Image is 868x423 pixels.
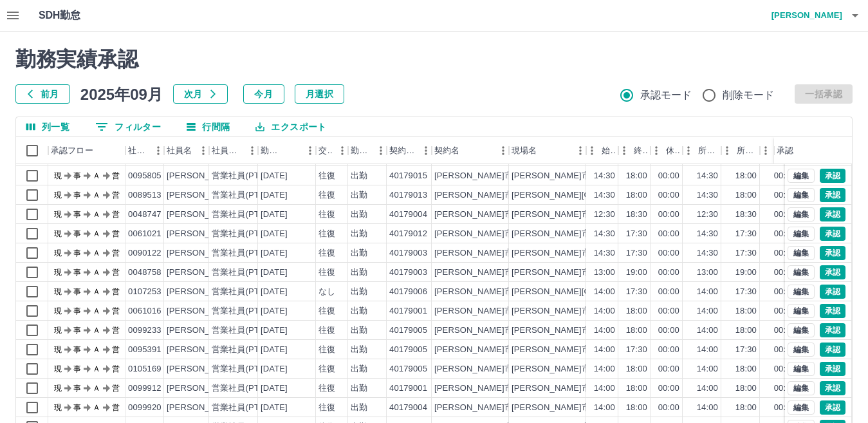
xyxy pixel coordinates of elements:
div: [PERSON_NAME] [167,267,237,279]
div: 営業社員(PT契約) [212,170,279,182]
div: 00:00 [774,324,795,337]
div: [PERSON_NAME] [167,305,237,317]
div: 18:30 [735,209,757,221]
button: 編集 [788,285,815,299]
div: 14:00 [697,286,718,298]
div: 00:00 [774,247,795,259]
div: 往復 [319,305,335,317]
div: 00:00 [658,286,679,298]
button: 行間隔 [176,117,240,136]
div: 所定開始 [683,137,721,164]
div: 0107253 [128,286,162,298]
div: [PERSON_NAME][GEOGRAPHIC_DATA]保育所 [512,286,696,298]
div: 営業社員(PT契約) [212,305,279,317]
div: 所定終業 [721,137,760,164]
div: [PERSON_NAME]市[PERSON_NAME][GEOGRAPHIC_DATA]保育所 [512,228,774,240]
text: 事 [73,268,81,277]
text: Ａ [93,171,100,180]
div: 14:00 [697,344,718,356]
div: 00:00 [774,209,795,221]
div: 40179005 [389,363,427,375]
button: 承認 [820,285,845,299]
div: 出勤 [351,189,367,202]
span: 承認モード [640,88,692,103]
div: [DATE] [261,209,288,221]
div: 往復 [319,344,335,356]
div: 14:00 [594,324,615,337]
div: 17:30 [735,344,757,356]
div: 出勤 [351,382,367,395]
text: 営 [112,345,120,354]
text: Ａ [93,229,100,238]
text: 現 [54,306,62,315]
button: 編集 [788,188,815,202]
div: 0048747 [128,209,162,221]
div: 14:30 [594,170,615,182]
button: 今月 [243,84,284,104]
button: 編集 [788,381,815,395]
div: 14:00 [594,286,615,298]
div: 営業社員(PT契約) [212,209,279,221]
div: [PERSON_NAME]市[PERSON_NAME]小学校第2学童保育所 [512,363,741,375]
div: 00:00 [658,363,679,375]
div: 18:00 [735,363,757,375]
div: 00:00 [658,324,679,337]
div: 出勤 [351,267,367,279]
button: 編集 [788,304,815,318]
div: 40179013 [389,189,427,202]
text: Ａ [93,249,100,258]
div: 営業社員(PT契約) [212,344,279,356]
button: 編集 [788,343,815,357]
text: 事 [73,364,81,373]
div: 18:00 [626,170,647,182]
button: 承認 [820,207,845,221]
div: 14:30 [594,189,615,202]
div: 00:00 [658,228,679,240]
div: 勤務日 [261,137,282,164]
div: 所定終業 [737,137,757,164]
div: 00:00 [658,170,679,182]
text: 営 [112,229,120,238]
button: 前月 [15,84,70,104]
div: 契約名 [434,137,459,164]
button: 編集 [788,400,815,415]
div: 承認 [774,137,841,164]
div: 承認フロー [51,137,93,164]
div: 00:00 [658,344,679,356]
div: 14:30 [697,189,718,202]
div: 00:00 [774,170,795,182]
div: 出勤 [351,228,367,240]
div: [PERSON_NAME] [167,170,237,182]
div: 13:00 [594,267,615,279]
div: 往復 [319,267,335,279]
text: 営 [112,249,120,258]
button: 承認 [820,246,845,260]
div: 休憩 [666,137,680,164]
button: ソート [282,142,300,160]
button: 承認 [820,188,845,202]
div: [PERSON_NAME]市[PERSON_NAME][GEOGRAPHIC_DATA] [512,267,749,279]
button: メニュー [243,141,262,160]
div: 0089513 [128,189,162,202]
text: 現 [54,268,62,277]
div: 00:00 [658,305,679,317]
text: Ａ [93,345,100,354]
div: 14:00 [594,305,615,317]
div: 00:00 [774,344,795,356]
div: 14:00 [697,324,718,337]
button: 承認 [820,227,845,241]
div: 18:00 [735,305,757,317]
div: [DATE] [261,305,288,317]
div: 往復 [319,324,335,337]
div: 出勤 [351,363,367,375]
button: 編集 [788,362,815,376]
div: [DATE] [261,170,288,182]
div: 出勤 [351,305,367,317]
button: 月選択 [295,84,344,104]
text: 現 [54,364,62,373]
button: メニュー [371,141,391,160]
div: [PERSON_NAME]市 [434,209,513,221]
div: 14:00 [697,363,718,375]
div: 18:00 [735,170,757,182]
div: 交通費 [319,137,333,164]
